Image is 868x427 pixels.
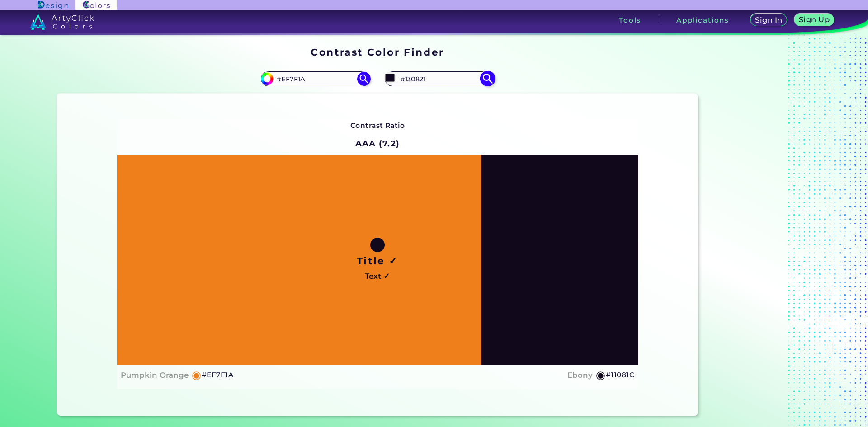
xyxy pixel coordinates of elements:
img: logo_artyclick_colors_white.svg [30,14,94,30]
img: icon search [480,71,495,87]
h1: Title ✓ [357,254,398,267]
h5: Sign In [756,17,781,23]
strong: Contrast Ratio [350,121,405,130]
h4: Ebony [567,369,593,382]
h3: Applications [676,17,729,23]
h4: Pumpkin Orange [121,369,189,382]
img: ArtyClick Design logo [38,1,68,9]
a: Sign In [751,14,786,26]
h5: #EF7F1A [202,369,233,381]
h1: Contrast Color Finder [311,45,444,59]
a: Sign Up [796,14,833,26]
h3: Tools [619,17,641,23]
h2: AAA (7.2) [351,133,404,153]
h5: ◉ [596,370,606,380]
h5: ◉ [192,370,202,380]
input: type color 1.. [274,73,358,85]
h5: Sign Up [800,16,829,23]
h4: Text ✓ [365,270,390,283]
input: type color 2.. [397,73,481,85]
h5: #11081C [606,369,634,381]
img: icon search [357,72,371,85]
